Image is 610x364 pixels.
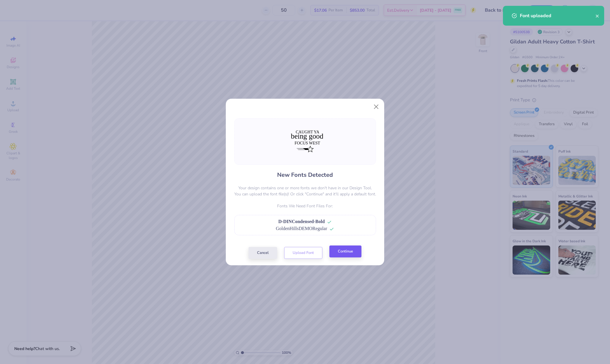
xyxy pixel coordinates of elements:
[249,247,277,259] button: Cancel
[329,245,361,257] button: Continue
[277,171,333,179] h4: New Fonts Detected
[276,226,327,231] span: GoldenHillsDEMORegular
[278,219,325,224] span: D-DINCondensed-Bold
[371,101,382,112] button: Close
[595,12,599,19] button: close
[520,12,595,19] div: Font uploaded
[234,203,376,209] p: Fonts We Need Font Files For:
[234,185,376,197] p: Your design contains one or more fonts we don't have in our Design Tool. You can upload the font ...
